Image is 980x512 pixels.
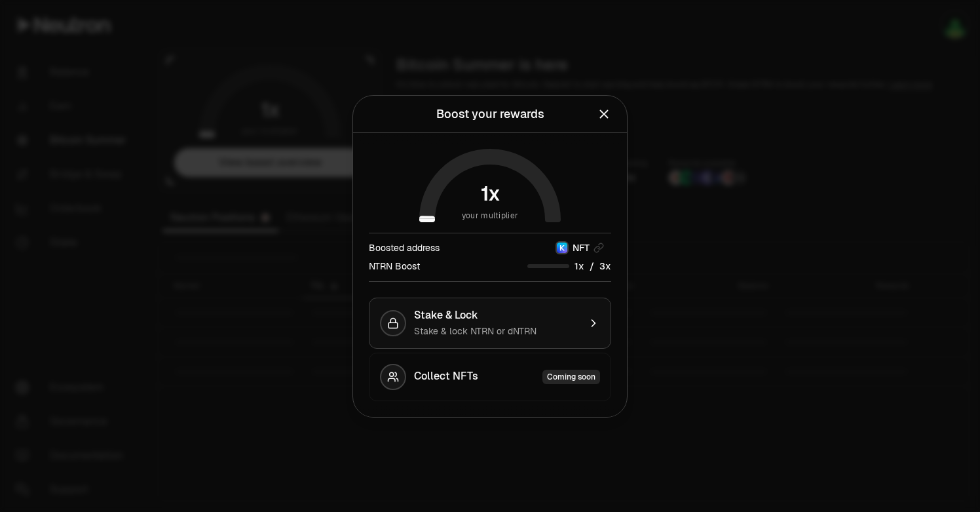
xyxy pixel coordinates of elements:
span: your multiplier [462,209,519,222]
div: Boosted address [369,241,440,254]
span: Stake & lock NTRN or dNTRN [414,325,537,337]
button: Collect NFTsComing soon [369,353,611,401]
span: NFT [573,241,590,254]
button: KeplrNFT [548,241,611,254]
img: Keplr [557,243,567,253]
div: Boost your rewards [436,105,544,123]
span: Stake & Lock [414,309,478,322]
div: / [527,260,611,273]
div: NTRN Boost [369,260,420,273]
span: Collect NFTs [414,370,478,384]
div: Coming soon [542,370,600,384]
button: Close [597,105,611,123]
button: Stake & LockStake & lock NTRN or dNTRN [369,298,611,349]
